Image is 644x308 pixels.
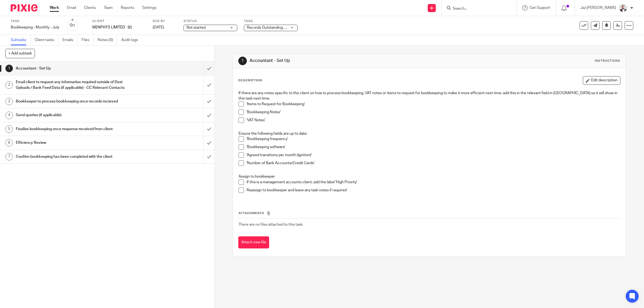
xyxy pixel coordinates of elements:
[186,26,206,30] span: Not started
[239,212,264,215] span: Attachments
[595,59,620,63] div: Instructions
[247,26,289,30] span: Records Outstanding + 1
[153,19,177,23] label: Due by
[247,152,620,158] p: 'Agreed transitions per month (Ignition)'
[239,174,620,179] p: Assign to bookkeeper
[580,5,616,10] p: Jaz [PERSON_NAME]
[98,35,117,45] a: Notes (0)
[238,57,247,65] div: 1
[153,25,164,29] span: [DATE]
[16,125,137,133] h1: Finalise bookkeeping once response received from client
[247,136,620,142] p: 'Bookkeeping frequency'
[583,76,620,85] button: Edit description
[16,64,137,72] h1: Accountant - Set Up
[92,25,125,30] p: MENPHYS LIMITED
[250,58,441,64] h1: Accountant - Set Up
[530,6,550,10] span: Get Support
[5,98,13,105] div: 3
[5,65,13,72] div: 1
[72,24,75,27] small: /7
[11,25,59,30] div: Bookkeeping - Monthly - July
[70,22,75,28] div: 0
[16,153,137,161] h1: Confirm bookkeeping has been completed with the client
[121,5,134,10] a: Reports
[247,101,620,107] p: 'Items to Request for Bookkeeping'
[5,153,13,160] div: 7
[84,5,96,10] a: Clients
[239,131,620,136] p: Ensure the following fields are up to date:
[239,223,303,226] span: There are no files attached to this task.
[35,35,58,45] a: Client tasks
[63,35,78,45] a: Emails
[16,97,137,105] h1: Bookkeeper to process bookkeeping once records recieved
[50,5,59,10] a: Work
[184,19,237,23] label: Status
[238,236,269,248] button: Attach new file
[67,5,76,10] a: Email
[238,78,262,83] p: Description
[5,112,13,119] div: 4
[247,160,620,166] p: 'Number of Bank Accounts/Credit Cards'
[104,5,113,10] a: Team
[121,35,142,45] a: Audit logs
[5,81,13,89] div: 2
[5,139,13,146] div: 6
[239,90,620,101] p: If there are any notes specific to the client on how to process bookkeeping, VAT notes or items t...
[16,111,137,119] h1: Send queries (if applicable)
[5,125,13,133] div: 5
[247,188,620,193] p: Reassign to bookkeeper and leave any task notes if required
[11,35,31,45] a: Subtasks
[92,19,146,23] label: Client
[247,144,620,150] p: 'Bookkeeping software'
[5,49,35,58] button: + Add subtask
[247,109,620,115] p: 'Bookkeeping Notes'
[16,78,137,92] h1: Email client to request any information required outside of Dext Uploads / Bank Feed Data (if app...
[142,5,156,10] a: Settings
[82,35,94,45] a: Files
[452,6,500,11] input: Search
[16,139,137,147] h1: Efficiency Review
[247,179,620,185] p: If this is a management accounts client, add the label 'High Priority'
[247,118,620,123] p: 'VAT Notes'
[244,19,298,23] label: Tags
[619,4,627,12] img: 48292-0008-compressed%20square.jpg
[11,4,38,12] img: Pixie
[11,19,59,23] label: Task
